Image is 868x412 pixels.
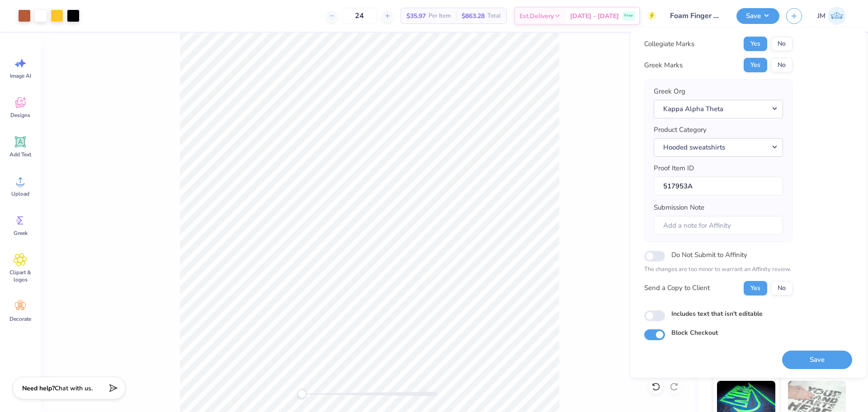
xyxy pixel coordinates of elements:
span: $863.28 [462,11,485,21]
span: Total [487,11,501,21]
button: Hooded sweatshirts [654,138,783,157]
span: $35.97 [406,11,426,21]
span: Upload [11,190,29,197]
span: Per Item [429,11,451,21]
span: Add Text [9,151,31,158]
div: Send a Copy to Client [644,283,710,293]
span: [DATE] - [DATE] [570,11,619,21]
label: Includes text that isn't editable [671,309,763,318]
button: Save [782,351,852,369]
div: Greek Marks [644,60,683,70]
span: Chat with us. [55,384,93,393]
label: Product Category [654,125,707,135]
button: Yes [744,58,767,72]
input: – – [342,8,377,24]
label: Block Checkout [671,328,718,337]
label: Do Not Submit to Affinity [671,249,747,261]
label: Greek Org [654,86,685,97]
a: JM [813,7,850,25]
img: John Michael Binayas [828,7,846,25]
label: Submission Note [654,202,704,213]
button: No [771,37,793,51]
button: Save [736,8,779,24]
button: Yes [744,281,767,295]
div: Collegiate Marks [644,39,694,49]
span: Image AI [10,72,31,80]
span: Clipart & logos [5,269,35,283]
button: No [771,58,793,72]
span: Decorate [9,315,31,323]
span: Greek [14,229,28,237]
button: Yes [744,37,767,51]
div: Accessibility label [297,389,307,398]
p: The changes are too minor to warrant an Affinity review. [644,265,793,274]
span: Free [624,13,633,19]
input: Add a note for Affinity [654,216,783,235]
span: Est. Delivery [519,11,554,21]
button: No [771,281,793,295]
button: Kappa Alpha Theta [654,100,783,118]
span: JM [817,11,826,21]
span: Designs [10,112,30,119]
label: Proof Item ID [654,163,694,173]
input: Untitled Design [663,7,730,25]
strong: Need help? [22,384,55,393]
